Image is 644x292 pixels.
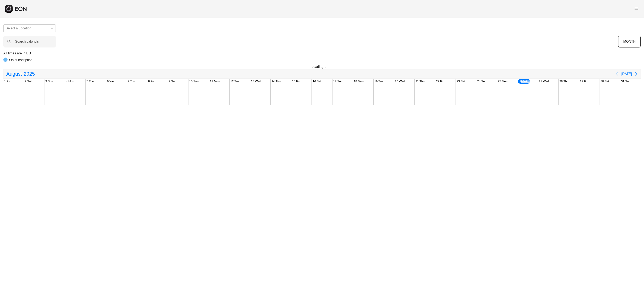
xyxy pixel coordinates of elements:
[44,79,54,84] div: 3 Sun
[15,39,40,44] label: Search calendar
[435,79,444,84] div: 22 Fri
[9,58,32,63] p: On subscription
[24,79,32,84] div: 2 Sat
[5,70,23,78] span: August
[188,79,199,84] div: 10 Sun
[394,79,406,84] div: 20 Wed
[23,70,36,78] span: 2025
[65,79,75,84] div: 4 Mon
[106,79,116,84] div: 6 Wed
[168,79,177,84] div: 9 Sat
[3,79,11,84] div: 1 Fri
[559,79,569,84] div: 28 Thu
[621,70,632,78] button: [DATE]
[3,51,641,56] p: All times are in EDT
[86,79,95,84] div: 5 Tue
[332,79,343,84] div: 17 Sun
[476,79,487,84] div: 24 Sun
[4,70,37,78] button: August2025
[497,79,508,84] div: 25 Mon
[353,79,365,84] div: 18 Mon
[312,64,332,69] div: Loading...
[634,6,639,11] span: menu
[517,79,531,84] div: 26 Tue
[147,79,155,84] div: 8 Fri
[230,79,240,84] div: 12 Tue
[374,79,384,84] div: 19 Tue
[291,79,300,84] div: 15 Fri
[600,79,610,84] div: 30 Sat
[538,79,550,84] div: 27 Wed
[415,79,425,84] div: 21 Thu
[127,79,136,84] div: 7 Thu
[618,36,641,47] button: MONTH
[456,79,466,84] div: 23 Sat
[620,79,631,84] div: 31 Sun
[312,79,322,84] div: 16 Sat
[209,79,221,84] div: 11 Mon
[271,79,281,84] div: 14 Thu
[579,79,588,84] div: 29 Fri
[632,70,640,78] button: Next page
[250,79,262,84] div: 13 Wed
[613,70,621,78] button: Previous page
